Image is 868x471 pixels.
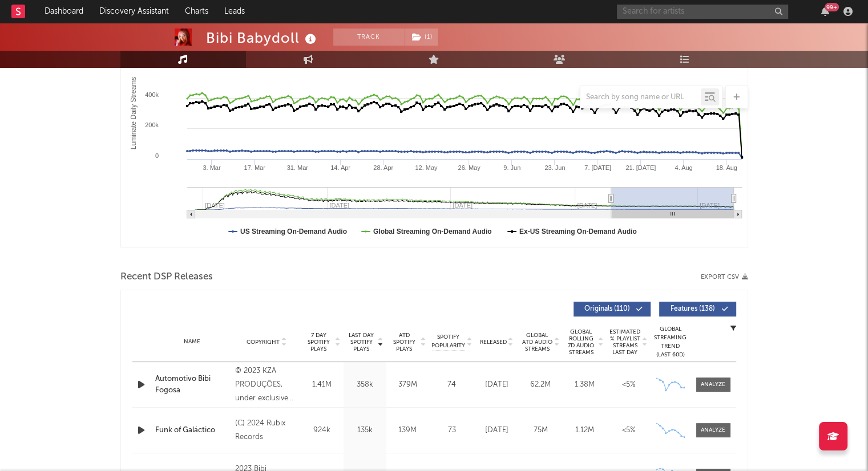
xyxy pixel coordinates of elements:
[519,228,636,235] text: Ex-US Streaming On-Demand Audio
[389,332,419,352] span: ATD Spotify Plays
[478,425,516,436] div: [DATE]
[346,379,383,391] div: 358k
[675,164,692,171] text: 4. Aug
[304,425,341,436] div: 924k
[304,379,341,391] div: 1.41M
[240,228,347,235] text: US Streaming On-Demand Audio
[346,425,383,436] div: 135k
[432,425,472,436] div: 73
[373,228,491,235] text: Global Streaming On-Demand Audio
[667,306,719,312] span: Features ( 138 )
[145,121,159,128] text: 200k
[566,328,597,356] span: Global Rolling 7D Audio Streams
[825,3,839,11] div: 99 +
[155,425,230,436] a: Funk of Galáctico
[203,164,221,171] text: 3. Mar
[821,7,829,16] button: 99+
[206,29,319,47] div: Bibi Babydoll
[617,5,788,19] input: Search for artists
[653,325,688,359] div: Global Streaming Trend (Last 60D)
[155,373,230,396] a: Automotivo Bibi Fogosa
[566,425,604,436] div: 1.12M
[247,339,280,346] span: Copyright
[716,164,737,171] text: 18. Aug
[478,379,516,391] div: [DATE]
[458,164,481,171] text: 26. May
[431,333,465,350] span: Spotify Popularity
[522,332,553,352] span: Global ATD Audio Streams
[346,332,377,352] span: Last Day Spotify Plays
[415,164,438,171] text: 12. May
[659,302,736,316] button: Features(138)
[129,77,137,149] text: Luminate Daily Streams
[389,379,426,391] div: 379M
[155,338,230,346] div: Name
[609,425,648,436] div: <5%
[304,332,334,352] span: 7 Day Spotify Plays
[286,164,308,171] text: 31. Mar
[522,379,560,391] div: 62.2M
[244,164,265,171] text: 17. Mar
[625,164,656,171] text: 21. [DATE]
[701,274,748,281] button: Export CSV
[432,379,472,391] div: 74
[373,164,393,171] text: 28. Apr
[609,379,648,391] div: <5%
[235,364,297,405] div: © 2023 KZA PRODUÇÕES, under exclusive license to Warner Music Brasil Ltda.
[584,164,611,171] text: 7. [DATE]
[389,425,426,436] div: 139M
[609,328,641,356] span: Estimated % Playlist Streams Last Day
[121,19,748,247] svg: Luminate Daily Consumption
[480,339,507,346] span: Released
[405,29,438,46] span: ( 1 )
[120,270,213,284] span: Recent DSP Releases
[333,29,405,46] button: Track
[522,425,560,436] div: 75M
[330,164,350,171] text: 14. Apr
[235,417,297,444] div: (C) 2024 Rubix Records
[580,93,701,102] input: Search by song name or URL
[574,302,651,316] button: Originals(110)
[544,164,565,171] text: 23. Jun
[566,379,604,391] div: 1.38M
[581,306,633,312] span: Originals ( 110 )
[405,29,438,46] button: (1)
[155,152,158,159] text: 0
[503,164,520,171] text: 9. Jun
